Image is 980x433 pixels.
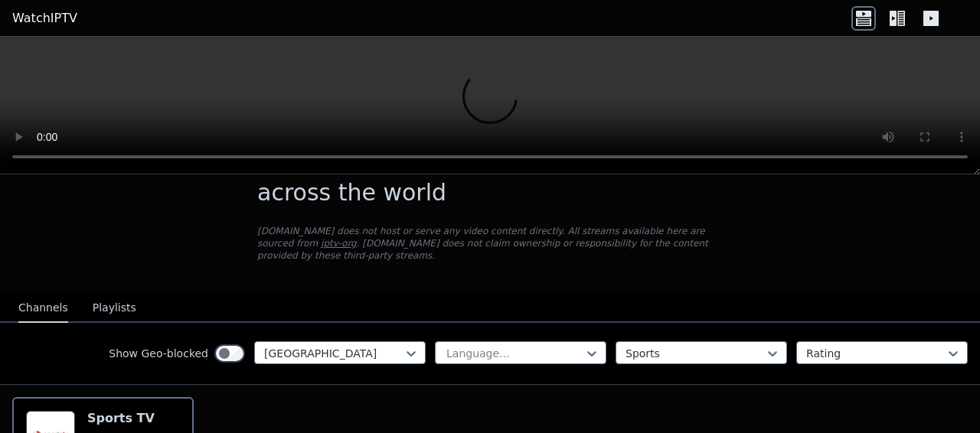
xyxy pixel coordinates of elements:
[93,294,136,323] button: Playlists
[257,225,723,262] p: [DOMAIN_NAME] does not host or serve any video content directly. All streams available here are s...
[87,411,155,426] h6: Sports TV
[321,238,357,249] a: iptv-org
[12,9,77,28] a: WatchIPTV
[109,346,208,361] label: Show Geo-blocked
[257,151,723,207] h1: - Free IPTV streams from across the world
[18,294,68,323] button: Channels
